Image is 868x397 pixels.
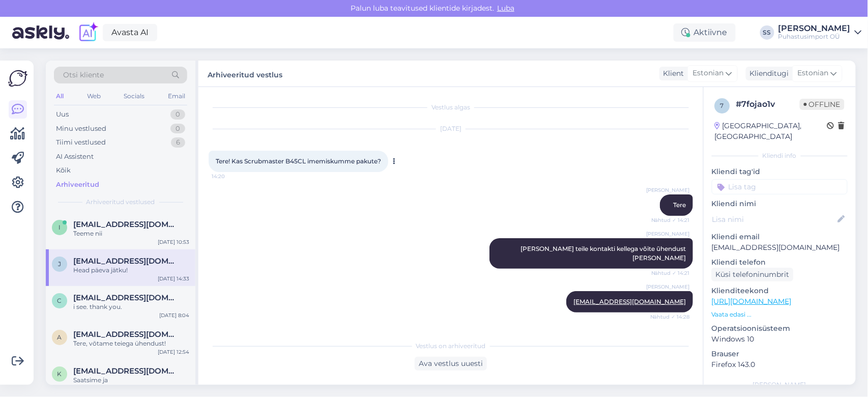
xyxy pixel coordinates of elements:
[778,24,851,33] div: [PERSON_NAME]
[86,197,155,207] span: Arhiveeritud vestlused
[56,124,106,134] div: Minu vestlused
[778,33,851,41] div: Puhastusimport OÜ
[651,216,690,224] span: Nähtud ✓ 14:21
[760,25,774,40] div: SS
[646,283,690,291] span: [PERSON_NAME]
[73,229,189,238] div: Teeme nii
[736,98,800,110] div: # 7fojao1v
[415,357,487,371] div: Ava vestlus uuesti
[573,298,686,305] a: [EMAIL_ADDRESS][DOMAIN_NAME]
[158,238,189,246] div: [DATE] 10:53
[712,214,836,225] input: Lisa nimi
[650,313,690,321] span: Nähtud ✓ 14:28
[158,348,189,356] div: [DATE] 12:54
[712,310,848,319] p: Vaata edasi ...
[63,70,104,80] span: Otsi kliente
[712,232,848,242] p: Kliendi email
[56,165,71,176] div: Kõik
[712,179,848,194] input: Lisa tag
[212,173,250,180] span: 14:20
[209,124,693,133] div: [DATE]
[122,90,147,103] div: Socials
[674,23,736,42] div: Aktiivne
[54,90,66,103] div: All
[216,157,381,165] span: Tere! Kas Scrubmaster B45CL imemiskumme pakute?
[73,339,189,348] div: Tere, võtame teiega ühendust!
[712,257,848,268] p: Kliendi telefon
[171,137,185,148] div: 6
[59,223,61,231] span: i
[8,69,27,88] img: Askly Logo
[73,257,179,266] span: jaanus@energiakeskus.ee
[56,152,94,162] div: AI Assistent
[73,330,179,339] span: anneli@dannebergknowhow.com
[800,99,845,110] span: Offline
[73,220,179,229] span: info@saarevesta.ee
[715,121,827,142] div: [GEOGRAPHIC_DATA], [GEOGRAPHIC_DATA]
[778,24,862,41] a: [PERSON_NAME]Puhastusimport OÜ
[712,297,792,306] a: [URL][DOMAIN_NAME]
[166,90,187,103] div: Email
[56,109,69,120] div: Uus
[651,269,690,277] span: Nähtud ✓ 14:21
[57,370,62,378] span: k
[209,103,693,112] div: Vestlus algas
[494,4,517,13] span: Luba
[712,334,848,345] p: Windows 10
[58,260,61,268] span: j
[659,68,684,79] div: Klient
[721,102,725,109] span: 7
[646,186,690,194] span: [PERSON_NAME]
[712,268,794,281] div: Küsi telefoninumbrit
[416,342,486,351] span: Vestlus on arhiveeritud
[208,67,282,80] label: Arhiveeritud vestlus
[73,302,189,311] div: i see. thank you.
[56,137,106,148] div: Tiimi vestlused
[712,151,848,160] div: Kliendi info
[693,68,724,79] span: Estonian
[673,201,686,209] span: Tere
[57,297,62,304] span: c
[158,275,189,282] div: [DATE] 14:33
[73,266,189,275] div: Head päeva jätku!
[712,380,848,389] div: [PERSON_NAME]
[103,24,157,41] a: Avasta AI
[712,349,848,359] p: Brauser
[85,90,103,103] div: Web
[170,124,185,134] div: 0
[73,366,179,376] span: kaubad@kinkor.ee
[57,333,62,341] span: a
[712,166,848,177] p: Kliendi tag'id
[56,180,99,190] div: Arhiveeritud
[746,68,789,79] div: Klienditugi
[73,293,179,302] span: coolzzg@hanmail.net
[77,22,99,43] img: explore-ai
[712,323,848,334] p: Operatsioonisüsteem
[646,230,690,238] span: [PERSON_NAME]
[712,242,848,253] p: [EMAIL_ADDRESS][DOMAIN_NAME]
[159,311,189,319] div: [DATE] 8:04
[712,286,848,296] p: Klienditeekond
[712,198,848,209] p: Kliendi nimi
[73,376,189,385] div: Saatsime ja
[798,68,829,79] span: Estonian
[520,245,687,262] span: [PERSON_NAME] teile kontakti kellega võite ũhendust [PERSON_NAME]
[170,109,185,120] div: 0
[712,359,848,370] p: Firefox 143.0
